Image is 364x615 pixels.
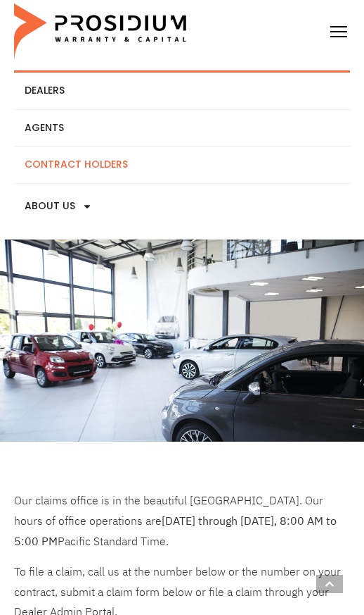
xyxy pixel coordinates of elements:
a: Contract Holders [14,147,350,183]
p: Our claims office is in the beautiful [GEOGRAPHIC_DATA]. Our hours of office operations are Pacif... [14,491,350,552]
a: About Us [14,184,350,229]
a: Agents [14,110,350,147]
b: [DATE] through [DATE], 8:00 AM to 5:00 PM [14,513,337,550]
a: Dealers [14,73,350,109]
